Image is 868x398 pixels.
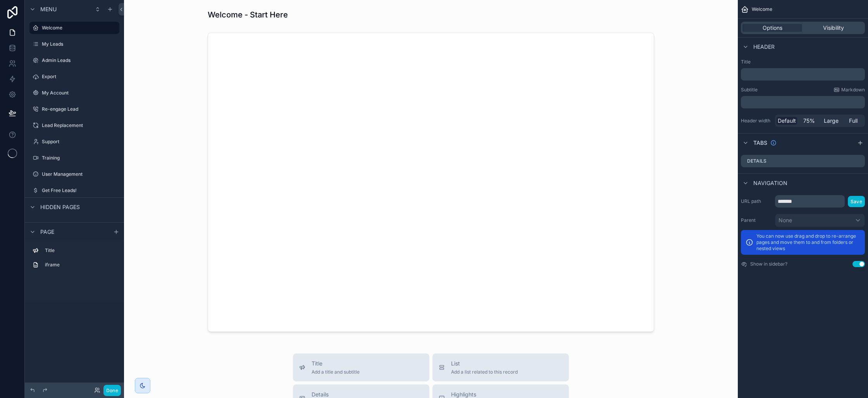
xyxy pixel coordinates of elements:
span: List [451,360,518,367]
span: Navigation [753,179,787,187]
span: Large [824,117,839,125]
p: You can now use drag and drop to re-arrange pages and move them to and from folders or nested views [756,233,860,252]
label: URL path [741,198,772,204]
span: Markdown [841,87,865,93]
span: Visibility [823,24,844,32]
div: scrollable content [741,96,865,108]
span: 75% [803,117,815,125]
span: Page [40,228,54,236]
label: Support [42,139,118,145]
label: Parent [741,217,772,223]
span: Full [849,117,858,125]
label: Re-engage Lead [42,106,118,112]
label: Title [741,59,865,65]
a: Export [29,70,119,83]
label: Lead Replacement [42,122,118,129]
label: Show in sidebar? [750,261,787,267]
a: Lead Replacement [29,119,119,132]
a: Welcome [29,22,119,34]
label: Title [45,247,116,254]
span: Welcome [752,6,772,12]
span: Header [753,43,775,51]
div: scrollable content [25,241,124,279]
span: Options [763,24,782,32]
button: Done [103,385,121,396]
button: ListAdd a list related to this record [432,353,569,381]
label: Header width [741,118,772,124]
a: My Account [29,87,119,99]
label: User Management [42,171,118,177]
span: Hidden pages [40,203,80,211]
span: Tabs [753,139,767,147]
label: Get Free Leads! [42,187,118,194]
label: Export [42,74,118,80]
a: User Management [29,168,119,180]
button: TitleAdd a title and subtitle [293,353,429,381]
label: Welcome [42,25,115,31]
span: Add a title and subtitle [312,369,360,375]
button: Save [848,196,865,207]
span: Title [312,360,360,367]
a: Re-engage Lead [29,103,119,115]
label: My Account [42,90,118,96]
label: My Leads [42,41,118,47]
span: Default [778,117,796,125]
label: Training [42,155,118,161]
span: None [778,216,792,224]
div: scrollable content [741,68,865,81]
button: None [775,214,865,227]
label: Admin Leads [42,57,118,63]
a: My Leads [29,38,119,50]
label: Details [747,158,766,164]
a: Admin Leads [29,54,119,67]
label: Subtitle [741,87,758,93]
span: Add a list related to this record [451,369,518,375]
label: iframe [45,262,116,268]
a: Support [29,136,119,148]
a: Training [29,152,119,164]
span: Menu [40,5,57,13]
a: Markdown [834,87,865,93]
